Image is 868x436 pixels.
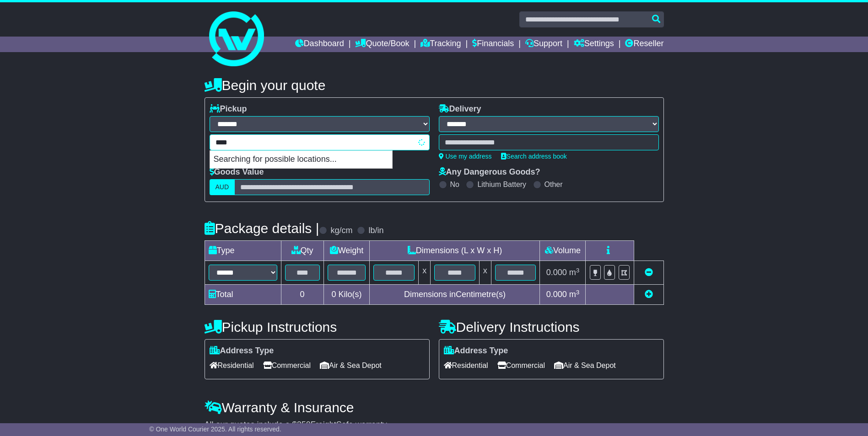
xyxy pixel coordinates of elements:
a: Remove this item [645,268,653,277]
label: lb/in [368,226,383,236]
span: Air & Sea Depot [554,358,616,372]
a: Support [525,37,562,52]
span: Residential [444,358,488,372]
label: Goods Value [210,167,264,177]
p: Searching for possible locations... [210,151,392,168]
td: Type [205,241,281,261]
span: m [569,290,580,299]
sup: 3 [576,267,580,274]
td: Total [205,285,281,305]
td: Dimensions (L x W x H) [370,241,540,261]
div: All our quotes include a $ FreightSafe warranty. [205,420,664,430]
h4: Warranty & Insurance [205,400,664,415]
td: 0 [281,285,323,305]
span: Residential [210,358,254,372]
span: m [569,268,580,277]
span: © One World Courier 2025. All rights reserved. [149,425,281,433]
label: Other [545,180,563,189]
label: Address Type [210,346,274,356]
label: kg/cm [330,226,352,236]
a: Search address book [501,153,567,160]
label: Any Dangerous Goods? [439,167,540,177]
span: Commercial [497,358,545,372]
a: Financials [472,37,514,52]
h4: Delivery Instructions [439,319,664,335]
a: Settings [574,37,614,52]
span: 0.000 [546,290,567,299]
span: Commercial [263,358,311,372]
span: 0.000 [546,268,567,277]
label: Lithium Battery [477,180,526,189]
a: Tracking [421,37,461,52]
sup: 3 [576,289,580,296]
a: Dashboard [295,37,344,52]
label: Address Type [444,346,508,356]
h4: Pickup Instructions [205,319,430,335]
td: Weight [323,241,370,261]
label: AUD [210,179,235,195]
label: Delivery [439,104,481,114]
span: Air & Sea Depot [320,358,382,372]
a: Quote/Book [355,37,409,52]
label: Pickup [210,104,247,114]
typeahead: Please provide city [210,134,430,150]
h4: Package details | [205,221,319,236]
span: 250 [297,420,311,429]
h4: Begin your quote [205,78,664,93]
span: 0 [331,290,336,299]
a: Add new item [645,290,653,299]
td: Volume [540,241,586,261]
td: Kilo(s) [323,285,370,305]
a: Reseller [625,37,663,52]
td: Dimensions in Centimetre(s) [370,285,540,305]
label: No [450,180,459,189]
a: Use my address [439,153,492,160]
td: x [419,261,431,285]
td: Qty [281,241,323,261]
td: x [479,261,491,285]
